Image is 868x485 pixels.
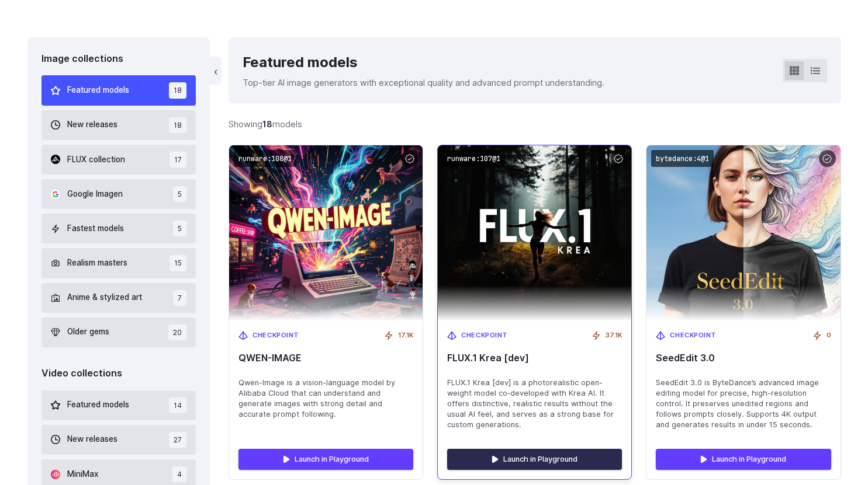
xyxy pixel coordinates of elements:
[168,325,186,340] span: 20
[234,150,296,167] code: runware:108@1
[238,378,413,420] span: Qwen-Image is a vision-language model by Alibaba Cloud that can understand and generate images wi...
[428,137,641,330] img: FLUX.1 Krea [dev]
[67,257,127,270] span: Realism masters
[606,330,622,341] span: 37.1K
[42,145,196,175] button: FLUX collection 17
[42,51,196,67] div: Image collections
[173,290,186,306] span: 7
[670,330,717,341] span: Checkpoint
[229,145,423,321] img: QWEN-IMAGE
[243,51,604,74] div: Featured models
[173,221,186,236] span: 5
[67,326,109,339] span: Older gems
[169,397,186,413] span: 14
[42,214,196,243] button: Fastest models 5
[67,153,125,166] span: FLUX collection
[42,248,196,278] button: Realism masters 15
[447,378,622,430] span: FLUX.1 Krea [dev] is a photorealistic open-weight model co‑developed with Krea AI. It offers dist...
[42,179,196,209] button: Google Imagen 5
[262,119,272,129] strong: 18
[67,399,129,411] span: Featured models
[243,76,604,89] p: Top-tier AI image generators with exceptional quality and advanced prompt understanding.
[398,330,413,341] span: 17.1K
[229,117,302,131] div: Showing models
[442,150,505,167] code: runware:107@1
[42,283,196,313] button: Anime & stylized art 7
[42,110,196,140] button: New releases 18
[656,449,831,470] a: Launch in Playground
[170,255,186,271] span: 15
[169,82,186,98] span: 18
[173,186,186,202] span: 5
[67,291,142,304] span: Anime & stylized art
[172,466,186,482] span: 4
[656,353,831,364] span: SeedEdit 3.0
[42,317,196,347] button: Older gems 20
[169,432,186,448] span: 27
[67,433,117,446] span: New releases
[238,353,413,364] span: QWEN-IMAGE
[169,117,186,133] span: 18
[238,449,413,470] a: Launch in Playground
[42,425,196,455] button: New releases 27
[253,330,299,341] span: Checkpoint
[67,468,98,481] span: MiniMax
[170,152,186,168] span: 17
[651,150,714,167] code: bytedance:4@1
[461,330,508,341] span: Checkpoint
[67,188,123,201] span: Google Imagen
[447,449,622,470] a: Launch in Playground
[67,84,129,97] span: Featured models
[42,390,196,420] button: Featured models 14
[646,145,840,321] img: SeedEdit 3.0
[210,57,222,85] button: ‹
[826,330,831,341] span: 0
[42,75,196,105] button: Featured models 18
[67,118,117,131] span: New releases
[656,378,831,430] span: SeedEdit 3.0 is ByteDance’s advanced image editing model for precise, high-resolution control. It...
[42,366,196,381] div: Video collections
[447,353,622,364] span: FLUX.1 Krea [dev]
[67,222,124,235] span: Fastest models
